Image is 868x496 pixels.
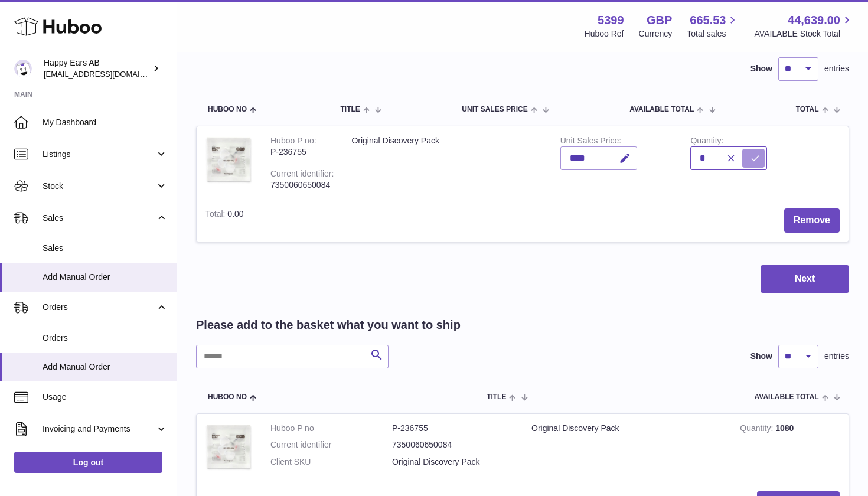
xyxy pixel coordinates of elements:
a: Log out [14,452,162,473]
span: Total [796,106,819,113]
td: 1080 [731,414,849,483]
span: Listings [43,149,155,160]
strong: GBP [647,12,672,28]
h2: Please add to the basket what you want to ship [196,317,461,333]
button: Next [761,265,849,293]
span: Add Manual Order [43,361,168,373]
dd: 7350060650084 [392,439,514,451]
span: Stock [43,181,155,192]
dd: Original Discovery Pack [392,456,514,468]
span: Huboo no [208,393,247,401]
span: Add Manual Order [43,272,168,283]
span: My Dashboard [43,117,168,128]
dt: Client SKU [270,456,392,468]
div: P-236755 [270,146,334,158]
td: Original Discovery Pack [523,414,731,483]
dt: Current identifier [270,439,392,451]
span: Huboo no [208,106,247,113]
span: Invoicing and Payments [43,423,155,435]
dt: Huboo P no [270,423,392,434]
a: 665.53 Total sales [687,12,739,40]
strong: 5399 [598,12,624,28]
label: Quantity [690,136,723,148]
span: 0.00 [227,209,243,218]
div: Huboo P no [270,136,316,148]
dd: P-236755 [392,423,514,434]
a: 44,639.00 AVAILABLE Stock Total [754,12,854,40]
div: Currency [639,28,673,40]
label: Total [205,209,227,221]
span: 44,639.00 [788,12,840,28]
img: 3pl@happyearsearplugs.com [14,60,32,77]
div: Current identifier [270,169,334,181]
span: 665.53 [690,12,726,28]
div: Huboo Ref [585,28,624,40]
span: [EMAIL_ADDRESS][DOMAIN_NAME] [44,69,174,79]
span: Sales [43,243,168,254]
span: Orders [43,302,155,313]
span: Total sales [687,28,739,40]
span: Usage [43,391,168,403]
div: 7350060650084 [270,180,334,191]
button: Remove [784,208,840,233]
img: Original Discovery Pack [205,135,253,184]
span: AVAILABLE Stock Total [754,28,854,40]
span: Orders [43,332,168,344]
label: Unit Sales Price [560,136,621,148]
label: Show [750,351,772,362]
span: AVAILABLE Total [629,106,694,113]
label: Show [750,63,772,74]
span: entries [824,63,849,74]
div: Happy Ears AB [44,57,150,80]
strong: Quantity [740,423,775,436]
img: Original Discovery Pack [205,423,253,471]
td: Original Discovery Pack [342,126,551,200]
span: AVAILABLE Total [755,393,819,401]
span: Unit Sales Price [462,106,527,113]
span: Title [487,393,506,401]
span: Title [340,106,360,113]
span: entries [824,351,849,362]
span: Sales [43,213,155,224]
